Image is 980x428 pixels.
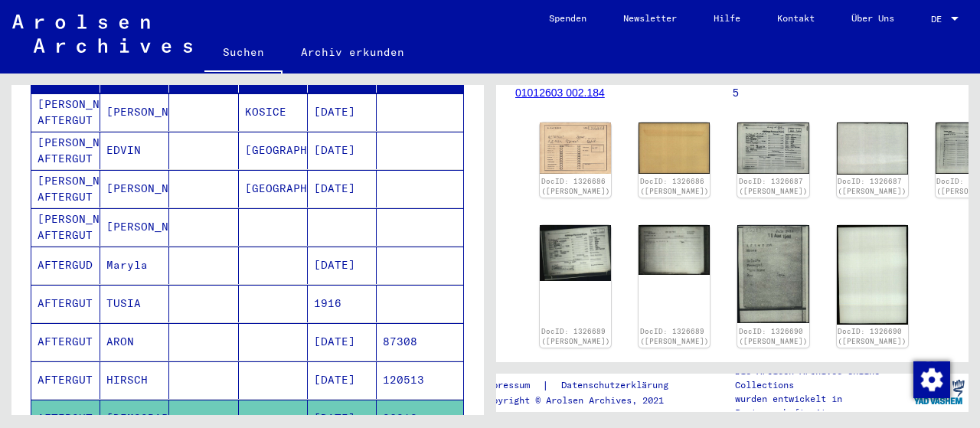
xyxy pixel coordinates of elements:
[733,85,949,101] p: 5
[31,170,100,207] mat-cell: [PERSON_NAME] AFTERGUT
[837,225,908,325] img: 002.jpg
[931,14,948,25] span: DE
[100,132,169,169] mat-cell: EDVIN
[31,247,100,284] mat-cell: AFTERGUD
[31,323,100,361] mat-cell: AFTERGUT
[640,327,709,346] a: DocID: 1326689 ([PERSON_NAME])
[308,93,377,131] mat-cell: [DATE]
[377,361,463,399] mat-cell: 120513
[31,93,100,131] mat-cell: [PERSON_NAME] AFTERGUT
[377,323,463,361] mat-cell: 87308
[735,392,910,420] p: wurden entwickelt in Partnerschaft mit
[913,361,949,397] div: Zustimmung ändern
[913,361,950,398] img: Zustimmung ändern
[283,34,423,70] a: Archiv erkunden
[100,323,169,361] mat-cell: ARON
[31,208,100,246] mat-cell: [PERSON_NAME] AFTERGUT
[482,394,687,407] p: Copyright © Arolsen Archives, 2021
[100,285,169,322] mat-cell: TUSIA
[639,225,710,274] img: 002.jpg
[308,247,377,284] mat-cell: [DATE]
[482,377,687,394] div: |
[739,327,808,346] a: DocID: 1326690 ([PERSON_NAME])
[735,364,910,392] p: Die Arolsen Archives Online-Collections
[12,15,192,53] img: Arolsen_neg.svg
[308,323,377,361] mat-cell: [DATE]
[100,247,169,284] mat-cell: Maryla
[100,170,169,207] mat-cell: [PERSON_NAME]
[31,285,100,322] mat-cell: AFTERGUT
[308,132,377,169] mat-cell: [DATE]
[204,34,283,74] a: Suchen
[639,123,710,174] img: 002.jpg
[549,377,687,394] a: Datenschutzerklärung
[100,93,169,131] mat-cell: [PERSON_NAME]
[100,208,169,246] mat-cell: [PERSON_NAME]
[100,361,169,399] mat-cell: HIRSCH
[640,177,709,196] a: DocID: 1326686 ([PERSON_NAME])
[482,377,542,394] a: Impressum
[541,327,610,346] a: DocID: 1326689 ([PERSON_NAME])
[239,132,308,169] mat-cell: [GEOGRAPHIC_DATA]
[540,123,611,174] img: 001.jpg
[838,177,906,196] a: DocID: 1326687 ([PERSON_NAME])
[739,177,808,196] a: DocID: 1326687 ([PERSON_NAME])
[31,132,100,169] mat-cell: [PERSON_NAME] AFTERGUT
[308,285,377,322] mat-cell: 1916
[737,123,808,174] img: 001.jpg
[838,327,906,346] a: DocID: 1326690 ([PERSON_NAME])
[737,225,808,323] img: 001.jpg
[239,93,308,131] mat-cell: KOSICE
[308,170,377,207] mat-cell: [DATE]
[910,373,968,411] img: yv_logo.png
[239,170,308,207] mat-cell: [GEOGRAPHIC_DATA]
[540,225,611,281] img: 001.jpg
[837,123,908,175] img: 002.jpg
[31,361,100,399] mat-cell: AFTERGUT
[515,87,605,99] a: 01012603 002.184
[541,177,610,196] a: DocID: 1326686 ([PERSON_NAME])
[308,361,377,399] mat-cell: [DATE]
